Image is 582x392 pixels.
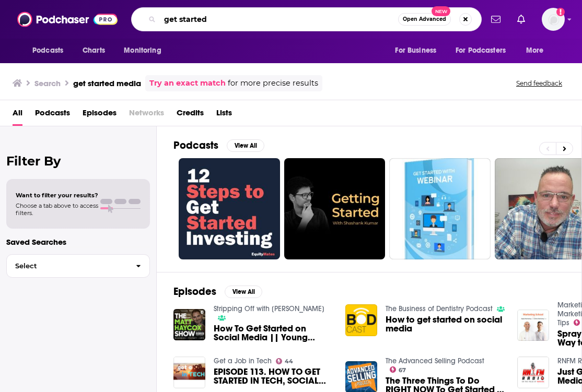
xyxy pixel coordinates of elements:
h2: Podcasts [173,139,218,152]
span: Networks [129,104,164,126]
button: open menu [25,41,77,61]
button: Select [6,254,150,278]
button: open menu [388,41,449,61]
span: Monitoring [124,43,161,58]
img: Just Get Started! Pulse Media Network EPS 230 [517,357,549,388]
a: Get a Job in Tech [214,357,272,365]
a: 67 [390,366,406,373]
img: How to get started on social media [345,304,377,336]
h3: get started media [73,78,141,88]
h2: Episodes [173,285,216,298]
a: PodcastsView All [173,139,264,152]
img: How To Get Started on Social Media || Young Money [173,309,205,341]
div: Search podcasts, credits, & more... [131,7,482,31]
a: The Advanced Selling Podcast [386,357,484,365]
span: Charts [83,43,105,58]
span: For Podcasters [456,43,506,58]
img: EPISODE 113. HOW TO GET STARTED IN TECH, SOCIAL MEDIA QUICK OVERVIEW [173,357,205,388]
button: Send feedback [513,79,565,88]
img: User Profile [542,8,565,31]
span: Podcasts [32,43,63,58]
button: open menu [449,41,521,61]
input: Search podcasts, credits, & more... [160,11,398,28]
a: Credits [177,104,204,126]
button: open menu [519,41,557,61]
a: Episodes [83,104,117,126]
button: Open AdvancedNew [398,13,451,26]
span: Choose a tab above to access filters. [16,202,98,217]
a: All [13,104,22,126]
a: How to get started on social media [386,315,505,333]
a: Podcasts [35,104,70,126]
span: New [432,6,450,16]
h3: Search [34,78,61,88]
a: Try an exact match [149,77,226,89]
svg: Add a profile image [556,8,565,16]
a: Show notifications dropdown [487,10,505,28]
span: 44 [285,359,293,364]
span: Want to filter your results? [16,192,98,199]
span: 67 [399,368,406,373]
a: 44 [276,358,294,364]
button: open menu [117,41,174,61]
img: Spray and Pray, the Best Way to Get Started With Social Media #2097 [517,310,549,341]
span: for more precise results [228,77,318,89]
span: Logged in as cmand-c [542,8,565,31]
span: For Business [395,43,436,58]
h2: Filter By [6,153,150,169]
a: Charts [76,41,111,61]
button: View All [225,286,262,298]
a: Lists [216,104,232,126]
a: EPISODE 113. HOW TO GET STARTED IN TECH, SOCIAL MEDIA QUICK OVERVIEW [214,367,333,385]
p: Saved Searches [6,237,150,247]
span: Select [7,263,127,269]
a: Stripping Off with Matt Haycox [214,304,324,313]
img: Podchaser - Follow, Share and Rate Podcasts [17,9,118,29]
a: EpisodesView All [173,285,262,298]
button: Show profile menu [542,8,565,31]
button: View All [227,139,264,152]
a: The Business of Dentistry Podcast [386,304,493,313]
a: How To Get Started on Social Media || Young Money [214,324,333,342]
a: Show notifications dropdown [513,10,529,28]
span: Open Advanced [403,17,446,22]
span: More [526,43,544,58]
